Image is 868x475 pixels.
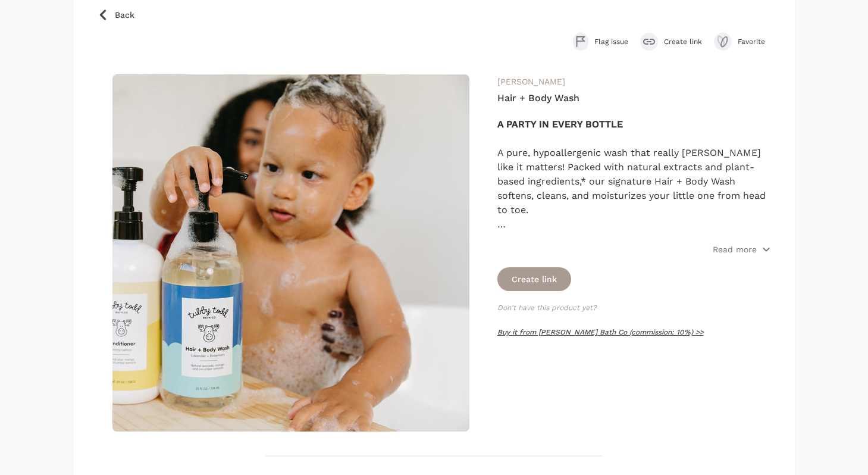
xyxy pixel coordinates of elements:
strong: A PARTY IN EVERY BOTTLE [497,118,623,130]
button: Flag issue [573,33,628,51]
div: A pure, hypoallergenic wash that really [PERSON_NAME] like it matters! Packed with natural extrac... [497,146,772,232]
span: Favorite [738,37,771,46]
button: Read more [713,243,771,255]
button: Favorite [714,33,771,51]
p: Don't have this product yet? [497,303,772,312]
a: [PERSON_NAME] [497,77,565,86]
span: Create link [664,37,702,46]
img: Hair + Body Wash [112,74,469,432]
button: Create link [640,33,702,51]
button: Create link [497,267,571,291]
h4: Hair + Body Wash [497,91,772,105]
span: Flag issue [594,37,628,46]
span: Back [115,9,134,21]
a: Back [97,9,771,21]
a: Buy it from [PERSON_NAME] Bath Co (commission: 10%) >> [497,328,704,336]
p: Read more [713,243,757,255]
